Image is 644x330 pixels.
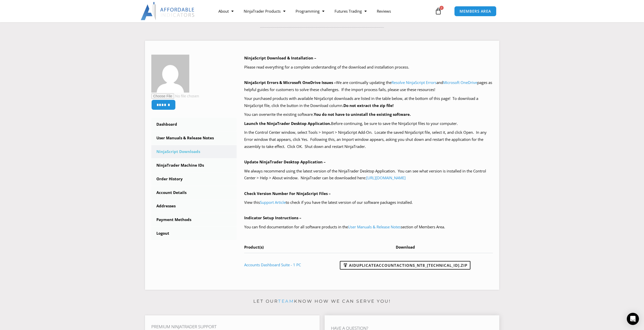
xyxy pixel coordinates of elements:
[244,159,326,164] b: Update NinjaTrader Desktop Application –
[396,245,415,250] span: Download
[244,215,301,220] b: Indicator Setup Instructions –
[454,6,496,16] a: MEMBERS AREA
[244,199,493,206] p: View this to check if you have the latest version of our software packages installed.
[151,131,237,145] a: User Manuals & Release Notes
[244,95,493,109] p: Your purchased products with available NinjaScript downloads are listed in the table below, at th...
[145,297,499,305] p: Let our know how we can serve you!
[151,200,237,213] a: Addresses
[366,175,406,180] a: [URL][DOMAIN_NAME]
[151,118,237,131] a: Dashboard
[244,64,493,71] p: Please read everything for a complete understanding of the download and installation process.
[151,145,237,158] a: NinjaScript Downloads
[239,5,290,17] a: NinjaTrader Products
[151,186,237,199] a: Account Details
[627,313,639,325] div: Open Intercom Messenger
[213,5,239,17] a: About
[340,261,470,270] a: AIDuplicateAccountActions_NT8_[TECHNICAL_ID].zip
[244,55,316,60] b: NinjaScript Download & Installation –
[244,120,493,127] p: Before continuing, be sure to save the NinjaScript files to your computer.
[151,324,313,329] h4: Premium NinjaTrader Support
[314,112,411,117] b: You do not have to uninstall the existing software.
[151,227,237,240] a: Logout
[213,5,433,17] nav: Menu
[372,5,396,17] a: Reviews
[244,262,301,267] a: Accounts Dashboard Suite - 1 PC
[151,213,237,226] a: Payment Methods
[244,79,493,93] p: We are continually updating the and pages as helpful guides for customers to solve these challeng...
[343,103,393,108] b: Do not extract the zip file!
[151,118,237,240] nav: Account pages
[244,224,493,231] p: You can find documentation for all software products in the section of Members Area.
[151,55,189,93] img: 31147a1f6e966b871b35ea9f47b67a799fe10ccb93a9dfa06c22962b5b9b1e2e
[443,80,477,85] a: Microsoft OneDrive
[427,4,449,18] a: 0
[440,6,444,10] span: 0
[141,2,195,20] img: LogoAI | Affordable Indicators – NinjaTrader
[260,200,286,205] a: Support Article
[151,172,237,186] a: Order History
[244,80,336,85] b: NinjaScript Errors & Microsoft OneDrive Issues –
[460,9,491,13] span: MEMBERS AREA
[278,299,294,304] a: team
[244,129,493,150] p: In the Control Center window, select Tools > Import > NinjaScript Add-On. Locate the saved NinjaS...
[329,5,372,17] a: Futures Trading
[290,5,329,17] a: Programming
[391,80,437,85] a: Resolve NinjaScript Errors
[244,121,331,126] b: Launch the NinjaTrader Desktop Application.
[348,224,401,229] a: User Manuals & Release Notes
[244,245,264,250] span: Product(s)
[244,111,493,118] p: You can overwrite the existing software.
[244,168,493,182] p: We always recommend using the latest version of the NinjaTrader Desktop Application. You can see ...
[244,191,331,196] b: Check Version Number For NinjaScript Files –
[151,159,237,172] a: NinjaTrader Machine IDs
